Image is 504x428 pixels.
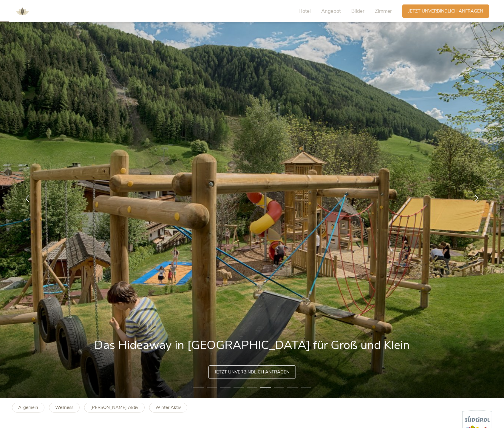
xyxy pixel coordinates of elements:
[90,404,138,410] b: [PERSON_NAME] Aktiv
[13,2,31,20] img: AMONTI & LUNARIS Wellnessresort
[18,404,38,410] b: Allgemein
[12,403,44,413] a: Allgemein
[155,404,181,410] b: Winter Aktiv
[299,8,311,15] span: Hotel
[321,8,341,15] span: Angebot
[375,8,392,15] span: Zimmer
[55,404,73,410] b: Wellness
[351,8,364,15] span: Bilder
[215,369,290,375] span: Jetzt unverbindlich anfragen
[408,8,483,14] span: Jetzt unverbindlich anfragen
[84,403,145,413] a: [PERSON_NAME] Aktiv
[13,9,31,13] a: AMONTI & LUNARIS Wellnessresort
[149,403,187,413] a: Winter Aktiv
[49,403,80,413] a: Wellness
